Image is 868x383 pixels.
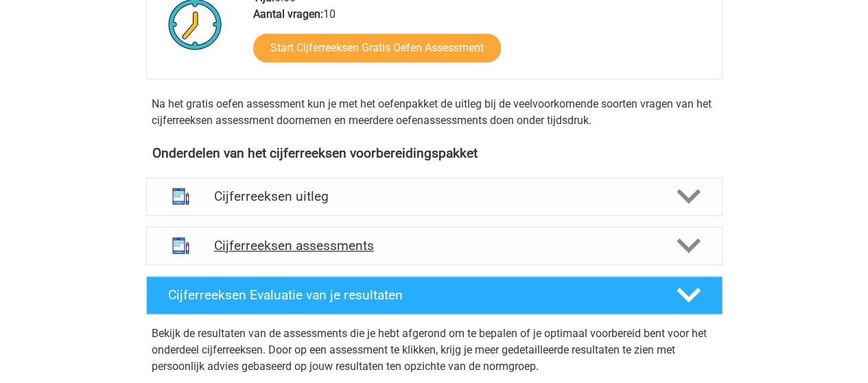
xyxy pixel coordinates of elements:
[214,188,655,204] h4: Cijferreeksen uitleg
[141,276,728,314] a: Cijferreeksen Evaluatie van je resultaten
[253,34,501,62] a: Start Cijferreeksen Gratis Oefen Assessment
[141,177,728,216] a: uitleg Cijferreeksen uitleg
[146,96,723,129] div: Na het gratis oefen assessment kun je met het oefenpakket de uitleg bij de veelvoorkomende soorte...
[152,325,717,375] p: Bekijk de resultaten van de assessments die je hebt afgerond om te bepalen of je optimaal voorber...
[214,238,655,254] h4: Cijferreeksen assessments
[168,287,655,303] h4: Cijferreeksen Evaluatie van je resultaten
[141,227,728,265] a: assessments Cijferreeksen assessments
[152,145,716,161] h4: Onderdelen van het cijferreeksen voorbereidingspakket
[163,228,198,263] img: cijferreeksen assessments
[163,179,198,214] img: cijferreeksen uitleg
[253,8,323,21] b: Aantal vragen:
